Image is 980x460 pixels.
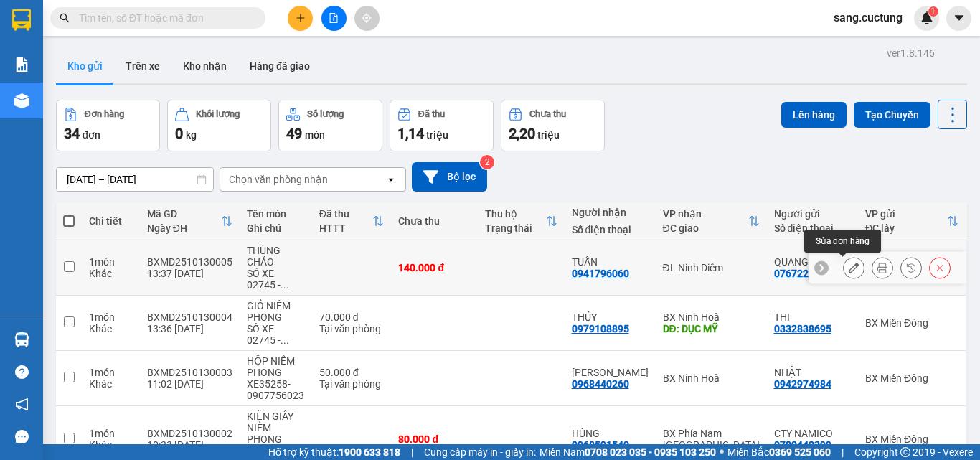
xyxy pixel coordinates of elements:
th: Toggle SortBy [478,202,565,240]
div: Khác [89,378,133,390]
div: CTY NAMICO [774,428,851,439]
div: 0767229833 [774,268,831,279]
div: GIỎ NIÊM PHONG [247,300,305,323]
span: | [842,444,844,460]
span: ... [281,334,289,346]
div: Khác [89,323,133,334]
div: Tên món [247,208,305,220]
span: copyright [900,447,910,457]
div: 11:02 [DATE] [147,378,232,390]
div: 13:37 [DATE] [147,268,232,279]
button: Chưa thu2,20 triệu [501,100,605,151]
div: Số điện thoại [572,224,649,235]
div: Số lượng [307,109,344,119]
button: Lên hàng [781,102,847,128]
span: caret-down [953,11,966,24]
div: ver 1.8.146 [887,45,935,61]
span: 49 [286,125,302,142]
b: 339 Đinh Bộ Lĩnh, P26 [7,79,75,106]
div: Chưa thu [398,215,471,227]
button: Trên xe [114,49,171,83]
span: Miền Nam [540,444,716,460]
div: 50.000 đ [319,367,385,378]
div: Sửa đơn hàng [804,230,881,253]
span: notification [15,398,29,411]
div: BXMD2510130002 [147,428,232,439]
button: Khối lượng0kg [167,100,271,151]
div: Khác [89,439,133,451]
span: triệu [426,129,448,141]
img: logo-vxr [12,9,31,31]
div: 0968440260 [572,378,629,390]
div: 1 món [89,311,133,323]
div: Thu hộ [485,208,546,220]
div: Người nhận [572,207,649,218]
button: Đã thu1,14 triệu [390,100,494,151]
button: Tạo Chuyến [854,102,930,128]
span: environment [7,80,17,90]
div: 10:23 [DATE] [147,439,232,451]
div: THÚY [572,311,649,323]
li: VP BX Miền Đông [7,61,99,77]
div: 0979108895 [572,323,629,334]
button: Bộ lọc [412,162,487,192]
div: Ngày ĐH [147,222,221,234]
span: kg [186,129,197,141]
span: 2,20 [509,125,535,142]
div: BX Miền Đông [865,372,958,384]
button: plus [288,6,313,31]
div: QUANG [774,256,851,268]
div: Người gửi [774,208,851,220]
div: 1 món [89,428,133,439]
b: [GEOGRAPHIC_DATA], [GEOGRAPHIC_DATA] [99,95,188,154]
div: BX Miền Đông [865,433,958,445]
img: solution-icon [14,57,29,72]
span: file-add [329,13,339,23]
span: environment [99,80,109,90]
span: đơn [83,129,100,141]
div: 70.000 đ [319,311,385,323]
div: 80.000 đ [398,433,471,445]
th: Toggle SortBy [312,202,392,240]
div: THÙNG CHÁO [247,245,305,268]
div: HÙNG [572,428,649,439]
span: | [411,444,413,460]
span: 1,14 [397,125,424,142]
span: ⚪️ [720,449,724,455]
div: 13:36 [DATE] [147,323,232,334]
strong: 0708 023 035 - 0935 103 250 [585,446,716,458]
div: KIỆN GIẤY NIÊM PHONG [247,410,305,445]
div: HTTT [319,222,373,234]
input: Tìm tên, số ĐT hoặc mã đơn [79,10,248,26]
svg: open [385,174,397,185]
div: BX Ninh Hoà [663,311,760,323]
div: LƯU GIA SƯ [572,367,649,378]
div: Sửa đơn hàng [843,257,864,278]
button: Hàng đã giao [238,49,321,83]
div: 1 món [89,256,133,268]
span: triệu [537,129,560,141]
sup: 1 [928,6,938,17]
button: Đơn hàng34đơn [56,100,160,151]
span: aim [362,13,372,23]
strong: 0369 525 060 [769,446,831,458]
div: ĐC lấy [865,222,947,234]
div: VP nhận [663,208,748,220]
div: VP gửi [865,208,947,220]
div: 140.000 đ [398,262,471,273]
div: BXMD2510130003 [147,367,232,378]
div: TUẤN [572,256,649,268]
div: 0942974984 [774,378,831,390]
span: search [60,13,70,23]
li: VP ĐL Ninh Diêm [99,61,191,77]
input: Select a date range. [57,168,213,191]
th: Toggle SortBy [858,202,966,240]
div: Tại văn phòng [319,378,385,390]
img: warehouse-icon [14,332,29,347]
div: BXMD2510130005 [147,256,232,268]
span: Miền Bắc [727,444,831,460]
span: Cung cấp máy in - giấy in: [424,444,536,460]
button: file-add [321,6,347,31]
button: Số lượng49món [278,100,382,151]
button: caret-down [946,6,971,31]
